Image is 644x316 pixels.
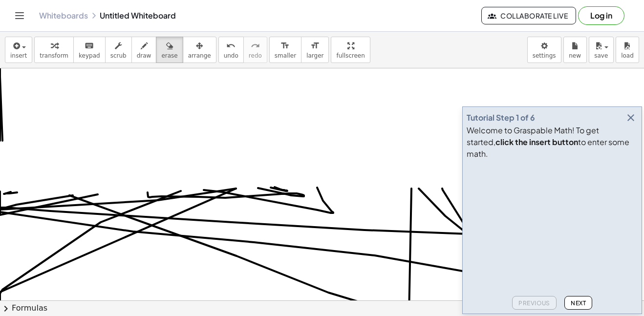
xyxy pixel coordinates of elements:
i: format_size [310,40,320,52]
button: Next [564,296,592,310]
span: keypad [79,52,100,59]
button: Log in [578,6,624,25]
button: arrange [183,37,216,63]
button: erase [156,37,183,63]
button: transform [34,37,74,63]
span: transform [40,52,68,59]
span: erase [161,52,177,59]
span: Next [571,299,586,307]
a: Whiteboards [39,11,88,21]
span: scrub [110,52,127,59]
div: Tutorial Step 1 of 6 [467,112,535,124]
span: undo [224,52,238,59]
button: undoundo [218,37,244,63]
span: insert [10,52,27,59]
button: new [563,37,587,63]
span: arrange [188,52,211,59]
i: keyboard [85,40,94,52]
span: new [569,52,581,59]
i: redo [251,40,260,52]
span: smaller [275,52,296,59]
button: Toggle navigation [12,8,27,23]
span: load [621,52,634,59]
span: redo [249,52,262,59]
span: fullscreen [336,52,365,59]
button: scrub [105,37,132,63]
button: draw [131,37,157,63]
span: save [594,52,608,59]
button: Collaborate Live [481,7,576,24]
button: format_sizelarger [301,37,329,63]
span: larger [306,52,323,59]
span: settings [533,52,556,59]
button: insert [5,37,32,63]
span: Collaborate Live [490,11,568,20]
span: draw [137,52,151,59]
button: keyboardkeypad [73,37,106,63]
i: format_size [280,40,290,52]
b: click the insert button [495,137,578,147]
button: load [616,37,639,63]
div: Welcome to Graspable Math! To get started, to enter some math. [467,125,638,160]
button: fullscreen [331,37,370,63]
i: undo [226,40,236,52]
button: redoredo [243,37,267,63]
button: format_sizesmaller [269,37,301,63]
button: settings [527,37,561,63]
button: save [589,37,614,63]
